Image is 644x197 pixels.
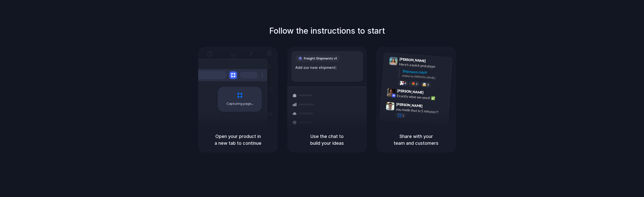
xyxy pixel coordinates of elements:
[399,61,449,70] div: Here's a quick prototype
[402,74,448,81] div: Added by [PERSON_NAME]
[335,66,337,70] span: |
[427,59,438,65] span: 9:41 AM
[204,133,272,146] h5: Open your product in a new tab to continue
[422,83,427,86] div: 🤯
[416,83,418,85] span: 5
[405,82,406,84] span: 8
[226,101,254,106] span: Capturing page
[396,107,446,115] div: you made that in 5 minutes?!
[425,90,435,96] span: 9:42 AM
[295,65,359,70] div: Add our new shipment
[402,114,404,117] span: 1
[402,68,449,77] div: Shipments MVP
[397,88,424,95] span: [PERSON_NAME]
[424,104,434,110] span: 9:47 AM
[399,56,426,64] span: [PERSON_NAME]
[269,25,385,37] h1: Follow the instructions to start
[396,101,423,109] span: [PERSON_NAME]
[397,93,447,102] div: Exactly what we need! ✅
[382,133,450,146] h5: Share with your team and customers
[427,83,429,86] span: 3
[293,133,361,146] h5: Use the chat to build your ideas
[304,56,337,61] span: Freight Shipments v1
